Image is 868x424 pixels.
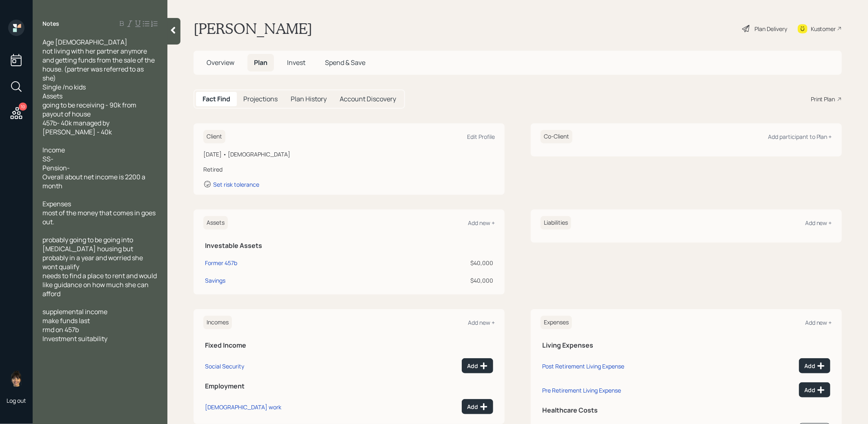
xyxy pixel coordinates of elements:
[373,259,493,267] div: $40,000
[754,25,787,33] div: Plan Delivery
[205,382,493,390] h5: Employment
[203,95,230,103] h5: Fact Find
[42,199,157,226] span: Expenses most of the money that comes in goes out.
[42,145,147,190] span: Income SS- Pension- Overall about net income is 2200 a month
[804,362,825,370] div: Add
[811,95,835,103] div: Print Plan
[799,382,830,397] button: Add
[203,130,225,143] h6: Client
[205,341,493,349] h5: Fixed Income
[542,406,830,414] h5: Healthcare Costs
[243,95,278,103] h5: Projections
[203,165,495,174] div: Retired
[19,103,27,111] div: 10
[205,276,225,285] div: Savings
[541,130,572,143] h6: Co-Client
[194,20,312,38] h1: [PERSON_NAME]
[541,316,572,329] h6: Expenses
[291,95,327,103] h5: Plan History
[42,307,107,343] span: supplemental income make funds last rmd on 457b Investment suitability
[462,399,493,414] button: Add
[468,219,495,227] div: Add new +
[468,319,495,326] div: Add new +
[42,38,156,136] span: Age [DEMOGRAPHIC_DATA] not living with her partner anymore and getting funds from the sale of the...
[203,316,232,329] h6: Incomes
[799,358,830,373] button: Add
[811,25,836,33] div: Kustomer
[542,341,830,349] h5: Living Expenses
[467,133,495,141] div: Edit Profile
[287,58,305,67] span: Invest
[213,181,259,188] div: Set risk tolerance
[804,386,825,394] div: Add
[542,386,621,394] div: Pre Retirement Living Expense
[541,216,571,230] h6: Liabilities
[373,276,493,285] div: $40,000
[42,235,158,298] span: probably going to be going into [MEDICAL_DATA] housing but probably in a year and worried she won...
[205,403,281,411] div: [DEMOGRAPHIC_DATA] work
[467,403,488,411] div: Add
[205,242,493,250] h5: Investable Assets
[203,150,495,158] div: [DATE] • [DEMOGRAPHIC_DATA]
[7,397,26,404] div: Log out
[8,370,24,387] img: treva-nostdahl-headshot.png
[207,58,234,67] span: Overview
[768,133,832,141] div: Add participant to Plan +
[340,95,396,103] h5: Account Discovery
[205,362,244,370] div: Social Security
[42,20,59,28] label: Notes
[462,358,493,373] button: Add
[805,219,832,227] div: Add new +
[205,259,237,267] div: Former 457b
[203,216,228,230] h6: Assets
[467,362,488,370] div: Add
[542,362,624,370] div: Post Retirement Living Expense
[805,319,832,326] div: Add new +
[325,58,365,67] span: Spend & Save
[254,58,267,67] span: Plan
